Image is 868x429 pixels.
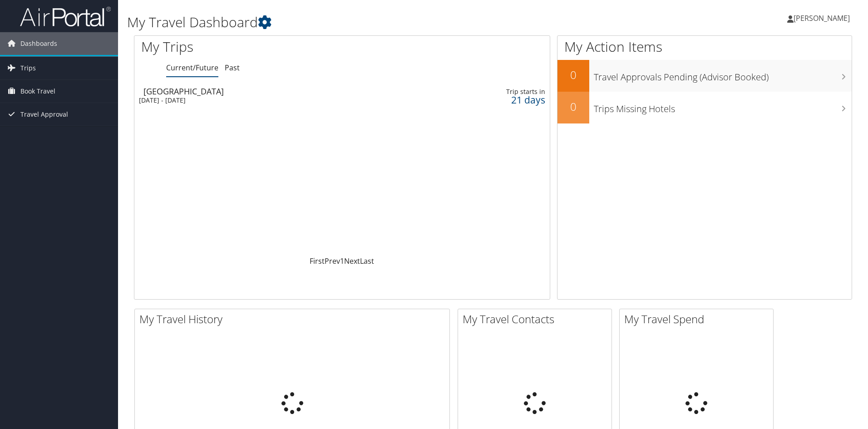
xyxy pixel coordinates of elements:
[463,311,612,327] h2: My Travel Contacts
[143,87,406,95] div: [GEOGRAPHIC_DATA]
[794,13,850,23] span: [PERSON_NAME]
[20,103,68,126] span: Travel Approval
[557,60,852,92] a: 0Travel Approvals Pending (Advisor Booked)
[557,92,852,123] a: 0Trips Missing Hotels
[340,256,344,266] a: 1
[166,63,218,73] a: Current/Future
[310,256,325,266] a: First
[20,32,57,55] span: Dashboards
[456,96,545,104] div: 21 days
[139,96,402,104] div: [DATE] - [DATE]
[139,311,449,327] h2: My Travel History
[594,66,852,84] h3: Travel Approvals Pending (Advisor Booked)
[456,88,545,96] div: Trip starts in
[557,37,852,56] h1: My Action Items
[20,57,36,79] span: Trips
[557,67,589,83] h2: 0
[225,63,240,73] a: Past
[20,80,55,103] span: Book Travel
[624,311,773,327] h2: My Travel Spend
[127,13,615,32] h1: My Travel Dashboard
[20,6,111,27] img: airportal-logo.png
[557,99,589,114] h2: 0
[344,256,360,266] a: Next
[141,37,370,56] h1: My Trips
[787,5,859,32] a: [PERSON_NAME]
[325,256,340,266] a: Prev
[360,256,374,266] a: Last
[594,98,852,115] h3: Trips Missing Hotels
